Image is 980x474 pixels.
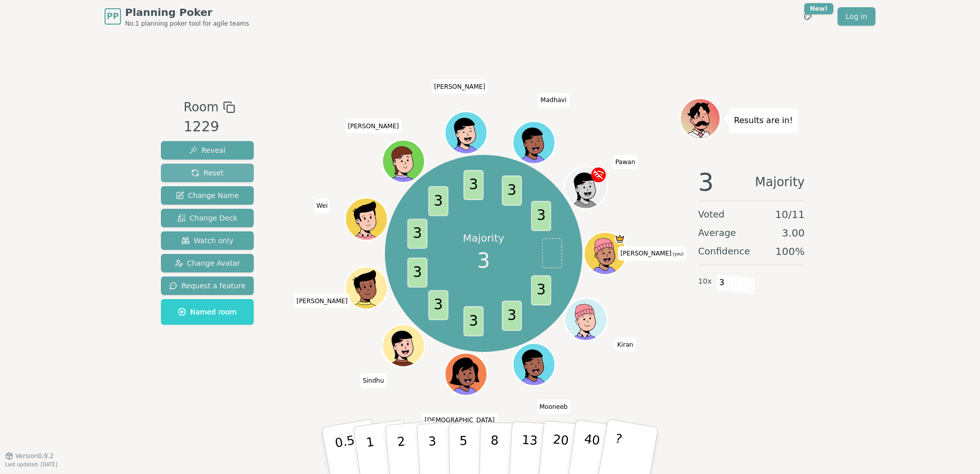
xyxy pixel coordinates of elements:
[804,3,833,14] div: New!
[618,246,686,261] span: Click to change your name
[502,176,522,206] span: 3
[838,7,875,26] a: Log in
[360,373,386,388] span: Click to change your name
[432,80,488,94] span: Click to change your name
[716,274,728,291] span: 3
[585,233,625,273] button: Click to change your avatar
[407,219,427,249] span: 3
[5,452,54,460] button: Version0.9.2
[5,462,57,467] span: Last updated: [DATE]
[177,213,237,223] span: Change Deck
[775,207,805,222] span: 10 / 11
[15,452,54,460] span: Version 0.9.2
[502,301,522,331] span: 3
[105,5,249,28] a: PPPlanning PokerNo.1 planning poker tool for agile teams
[532,201,552,231] span: 3
[161,254,254,272] button: Change Avatar
[615,338,636,352] span: Click to change your name
[181,235,234,246] span: Watch only
[755,170,805,194] span: Majority
[183,98,218,116] span: Room
[183,116,235,137] div: 1229
[698,226,736,240] span: Average
[107,10,118,23] span: PP
[464,170,484,200] span: 3
[775,244,805,259] span: 100 %
[422,413,497,427] span: Click to change your name
[734,113,793,128] p: Results are in!
[176,190,239,201] span: Change Name
[169,281,246,291] span: Request a feature
[161,299,254,325] button: Named room
[428,186,448,216] span: 3
[612,155,638,169] span: Click to change your name
[799,7,817,26] button: New!
[537,400,570,414] span: Click to change your name
[161,164,254,182] button: Reset
[175,258,240,268] span: Change Avatar
[671,252,684,256] span: (you)
[345,119,402,133] span: Click to change your name
[161,186,254,205] button: Change Name
[178,307,237,317] span: Named room
[161,276,254,295] button: Request a feature
[782,226,805,240] span: 3.00
[698,276,712,287] span: 10 x
[463,231,504,245] p: Majority
[428,290,448,320] span: 3
[698,207,725,222] span: Voted
[189,145,226,155] span: Reveal
[125,19,249,28] span: No.1 planning poker tool for agile teams
[125,5,249,19] span: Planning Poker
[161,209,254,227] button: Change Deck
[532,275,552,305] span: 3
[698,244,750,259] span: Confidence
[477,245,490,276] span: 3
[161,141,254,160] button: Reveal
[294,294,350,308] span: Click to change your name
[464,307,484,337] span: 3
[698,170,714,194] span: 3
[538,93,569,107] span: Click to change your name
[615,233,625,244] span: Patrick is the host
[407,258,427,288] span: 3
[191,168,223,178] span: Reset
[161,231,254,250] button: Watch only
[314,199,330,213] span: Click to change your name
